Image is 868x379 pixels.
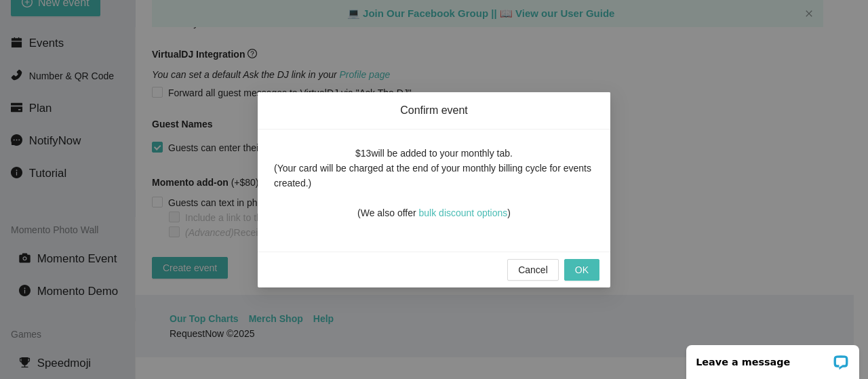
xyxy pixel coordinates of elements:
[564,259,599,281] button: OK
[575,262,589,277] span: OK
[274,103,594,118] span: Confirm event
[355,146,513,161] div: $13 will be added to your monthly tab.
[507,259,559,281] button: Cancel
[518,262,548,277] span: Cancel
[357,191,511,220] div: (We also offer )
[274,161,594,191] div: (Your card will be charged at the end of your monthly billing cycle for events created.)
[677,336,868,379] iframe: LiveChat chat widget
[419,207,508,218] a: bulk discount options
